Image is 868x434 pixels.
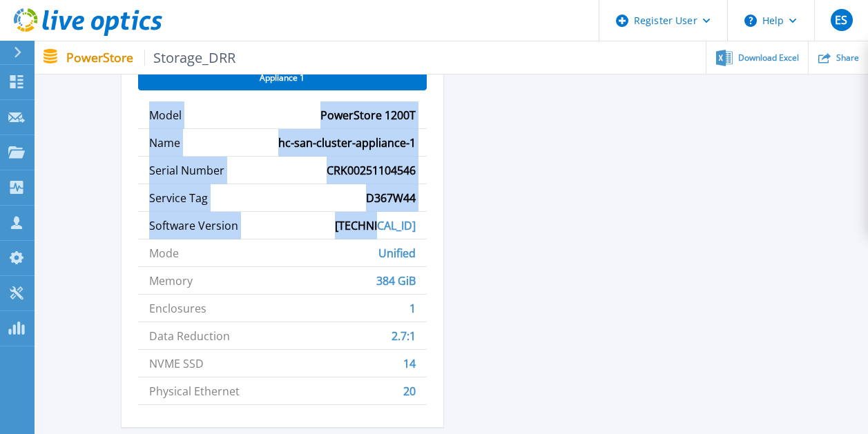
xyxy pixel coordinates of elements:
span: 384 GiB [376,267,416,294]
span: Name [149,129,180,156]
span: Data Reduction [149,322,230,349]
p: PowerStore [66,50,236,66]
span: 20 [403,377,416,404]
span: Memory [149,267,193,294]
span: Share [836,54,859,62]
span: D367W44 [366,184,416,211]
span: 1 [409,295,416,322]
span: ES [835,14,847,26]
span: [TECHNICAL_ID] [335,212,416,239]
span: Serial Number [149,157,224,184]
span: Enclosures [149,295,206,322]
span: Model [149,101,182,128]
span: Mode [149,239,179,266]
span: Unified [378,239,416,266]
span: NVME SSD [149,350,204,377]
span: Appliance 1 [260,72,305,83]
span: 2.7:1 [392,322,416,349]
span: CRK00251104546 [327,157,416,184]
span: Storage_DRR [144,50,236,66]
span: 14 [403,350,416,377]
span: Physical Ethernet [149,377,240,404]
span: Download Excel [738,54,799,62]
span: hc-san-cluster-appliance-1 [278,129,416,156]
span: Software Version [149,212,238,239]
span: PowerStore 1200T [320,101,416,128]
span: Service Tag [149,184,208,211]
